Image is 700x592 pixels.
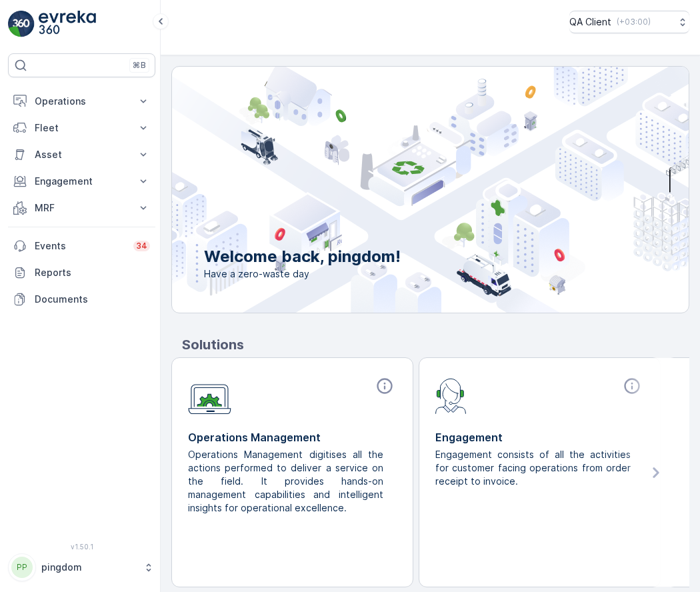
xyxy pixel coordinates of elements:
button: MRF [8,195,155,221]
img: logo_light-DOdMpM7g.png [39,11,96,37]
a: Reports [8,259,155,286]
p: QA Client [569,15,611,29]
p: MRF [35,201,129,215]
p: Engagement consists of all the activities for customer facing operations from order receipt to in... [435,448,633,488]
p: Welcome back, pingdom! [204,246,401,267]
a: Events34 [8,233,155,259]
p: ( +03:00 ) [617,17,651,27]
button: Fleet [8,115,155,141]
p: Solutions [182,335,689,355]
p: 34 [136,241,147,251]
p: pingdom [41,561,137,574]
p: Events [35,239,125,253]
span: v 1.50.1 [8,543,155,551]
img: module-icon [435,377,467,414]
button: Asset [8,141,155,168]
button: Operations [8,88,155,115]
button: PPpingdom [8,553,155,581]
div: PP [11,557,33,578]
p: Operations Management [188,429,397,445]
p: Documents [35,293,150,306]
p: Engagement [35,175,129,188]
span: Have a zero-waste day [204,267,401,281]
a: Documents [8,286,155,313]
p: Fleet [35,121,129,135]
p: Asset [35,148,129,161]
img: module-icon [188,377,231,415]
button: Engagement [8,168,155,195]
img: city illustration [112,67,689,313]
img: logo [8,11,35,37]
p: Reports [35,266,150,279]
button: QA Client(+03:00) [569,11,689,33]
p: Operations [35,95,129,108]
p: ⌘B [133,60,146,71]
p: Engagement [435,429,644,445]
p: Operations Management digitises all the actions performed to deliver a service on the field. It p... [188,448,386,515]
